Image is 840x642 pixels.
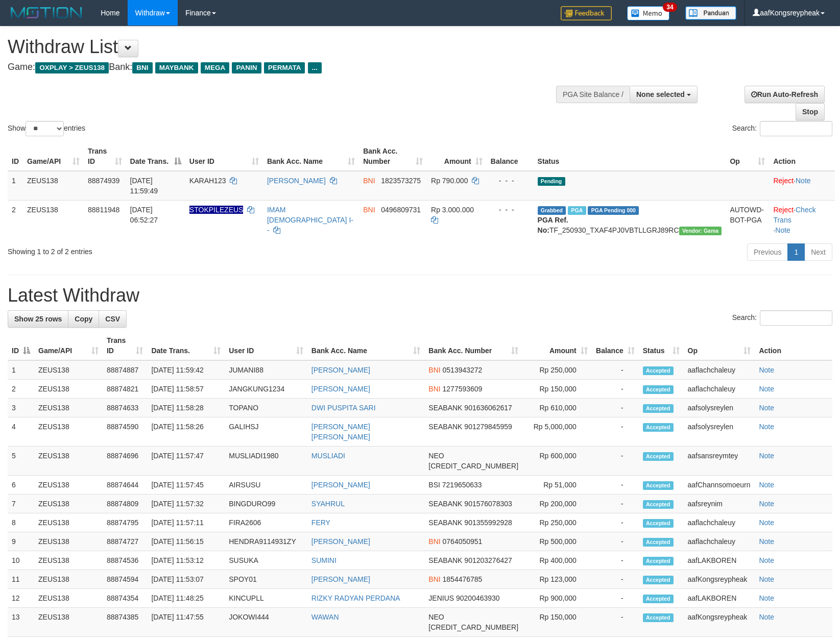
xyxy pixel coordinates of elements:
[311,537,370,546] a: [PERSON_NAME]
[103,570,147,589] td: 88874594
[26,121,64,136] select: Showentries
[643,404,674,413] span: Accepted
[185,142,263,171] th: User ID: activate to sort column ascending
[68,310,99,328] a: Copy
[643,557,674,565] span: Accepted
[759,404,774,412] a: Note
[592,447,639,476] td: -
[773,177,794,185] a: Reject
[8,142,23,171] th: ID
[428,366,440,374] span: BNI
[561,6,612,20] img: Feedback.jpg
[225,447,307,476] td: MUSLIADI1980
[8,285,832,306] h1: Latest Withdraw
[428,575,440,583] span: BNI
[8,570,34,589] td: 11
[464,556,512,564] span: Copy 901203276427 to clipboard
[684,399,755,417] td: aafsolysreylen
[267,177,326,185] a: [PERSON_NAME]
[592,570,639,589] td: -
[428,556,462,564] span: SEABANK
[679,227,722,235] span: Vendor URL: https://trx31.1velocity.biz
[311,423,370,441] a: [PERSON_NAME] [PERSON_NAME]
[592,360,639,380] td: -
[8,37,550,57] h1: Withdraw List
[643,481,674,490] span: Accepted
[311,404,376,412] a: DWI PUSPITA SARI
[147,551,225,570] td: [DATE] 11:53:12
[8,121,85,136] label: Show entries
[189,177,226,185] span: KARAH123
[311,518,330,527] a: FERY
[225,331,307,360] th: User ID: activate to sort column ascending
[201,62,230,73] span: MEGA
[34,495,103,513] td: ZEUS138
[684,589,755,608] td: aafLAKBOREN
[225,417,307,447] td: GALIHSJ
[147,380,225,399] td: [DATE] 11:58:57
[8,417,34,447] td: 4
[684,608,755,637] td: aafKongsreypheak
[8,5,85,20] img: MOTION_logo.png
[538,177,565,186] span: Pending
[34,532,103,551] td: ZEUS138
[796,177,811,185] a: Note
[745,86,825,103] a: Run Auto-Refresh
[34,399,103,417] td: ZEUS138
[103,589,147,608] td: 88874354
[225,380,307,399] td: JANGKUNG1234
[428,385,440,393] span: BNI
[147,360,225,380] td: [DATE] 11:59:42
[643,595,674,603] span: Accepted
[443,385,483,393] span: Copy 1277593609 to clipboard
[311,385,370,393] a: [PERSON_NAME]
[464,518,512,527] span: Copy 901355992928 to clipboard
[487,142,534,171] th: Balance
[538,206,566,215] span: Grabbed
[759,481,774,489] a: Note
[643,423,674,432] span: Accepted
[363,177,375,185] span: BNI
[147,417,225,447] td: [DATE] 11:58:26
[556,86,630,103] div: PGA Site Balance /
[522,570,592,589] td: Rp 123,000
[428,518,462,527] span: SEABANK
[103,360,147,380] td: 88874887
[147,447,225,476] td: [DATE] 11:57:47
[684,513,755,532] td: aaflachchaleuy
[311,452,345,460] a: MUSLIADI
[381,206,421,214] span: Copy 0496809731 to clipboard
[643,538,674,547] span: Accepted
[732,310,832,326] label: Search:
[8,589,34,608] td: 12
[522,589,592,608] td: Rp 900,000
[684,331,755,360] th: Op: activate to sort column ascending
[643,519,674,528] span: Accepted
[760,121,832,136] input: Search:
[8,171,23,201] td: 1
[443,366,483,374] span: Copy 0513943272 to clipboard
[464,404,512,412] span: Copy 901636062617 to clipboard
[428,481,440,489] span: BSI
[759,385,774,393] a: Note
[34,417,103,447] td: ZEUS138
[636,90,685,98] span: None selected
[769,142,835,171] th: Action
[759,518,774,527] a: Note
[8,608,34,637] td: 13
[8,532,34,551] td: 9
[456,594,500,602] span: Copy 90200463930 to clipboard
[103,380,147,399] td: 88874821
[592,476,639,495] td: -
[23,200,84,239] td: ZEUS138
[787,243,805,261] a: 1
[84,142,126,171] th: Trans ID: activate to sort column ascending
[431,206,474,214] span: Rp 3.000.000
[732,121,832,136] label: Search:
[8,551,34,570] td: 10
[759,613,774,621] a: Note
[34,513,103,532] td: ZEUS138
[592,495,639,513] td: -
[464,423,512,431] span: Copy 901279845959 to clipboard
[103,399,147,417] td: 88874633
